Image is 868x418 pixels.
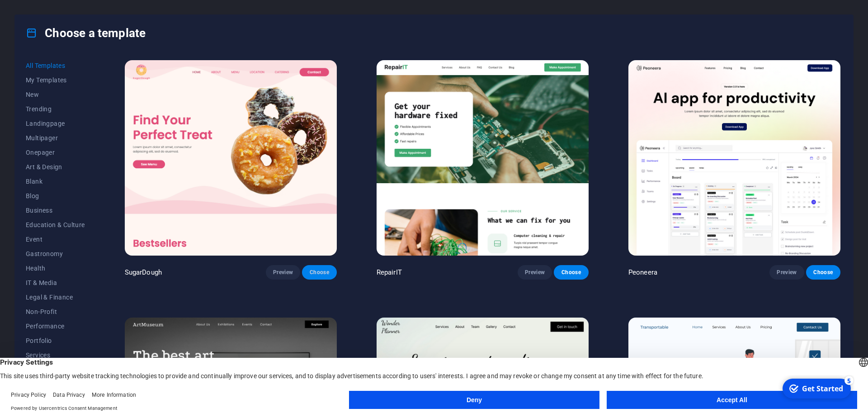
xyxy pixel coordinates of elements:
[26,232,85,247] button: Event
[26,131,85,145] button: Multipager
[26,221,85,228] span: Education & Culture
[628,60,840,256] img: Peoneera
[377,60,589,256] img: RepairIT
[26,163,85,171] span: Art & Design
[26,333,85,348] button: Portfolio
[26,247,85,261] button: Gastronomy
[125,268,162,277] p: SugarDough
[266,265,300,280] button: Preview
[26,319,85,333] button: Performance
[26,105,85,113] span: Trending
[26,189,85,203] button: Blog
[26,178,85,185] span: Blank
[26,275,85,290] button: IT & Media
[26,265,85,272] span: Health
[777,269,797,276] span: Preview
[26,308,85,315] span: Non-Profit
[5,4,73,24] div: Get Started 5 items remaining, 0% complete
[26,62,85,69] span: All Templates
[628,268,657,277] p: Peoneera
[26,134,85,142] span: Multipager
[273,269,293,276] span: Preview
[561,269,581,276] span: Choose
[26,58,85,73] button: All Templates
[26,160,85,174] button: Art & Design
[26,26,146,40] h4: Choose a template
[26,116,85,131] button: Landingpage
[554,265,588,280] button: Choose
[26,102,85,116] button: Trending
[26,304,85,319] button: Non-Profit
[26,207,85,214] span: Business
[377,268,402,277] p: RepairIT
[26,250,85,257] span: Gastronomy
[309,269,329,276] span: Choose
[26,218,85,232] button: Education & Culture
[26,174,85,189] button: Blank
[26,261,85,275] button: Health
[26,236,85,243] span: Event
[525,269,545,276] span: Preview
[813,269,833,276] span: Choose
[769,265,804,280] button: Preview
[26,279,85,286] span: IT & Media
[806,265,840,280] button: Choose
[26,323,85,330] span: Performance
[26,351,85,359] span: Services
[67,1,76,10] div: 5
[26,294,85,301] span: Legal & Finance
[26,87,85,102] button: New
[26,192,85,199] span: Blog
[518,265,552,280] button: Preview
[26,120,85,127] span: Landingpage
[24,9,66,19] div: Get Started
[125,60,337,256] img: SugarDough
[26,149,85,156] span: Onepager
[302,265,336,280] button: Choose
[26,203,85,218] button: Business
[26,145,85,160] button: Onepager
[26,76,85,84] span: My Templates
[26,337,85,344] span: Portfolio
[26,91,85,98] span: New
[26,73,85,87] button: My Templates
[26,348,85,362] button: Services
[26,290,85,304] button: Legal & Finance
